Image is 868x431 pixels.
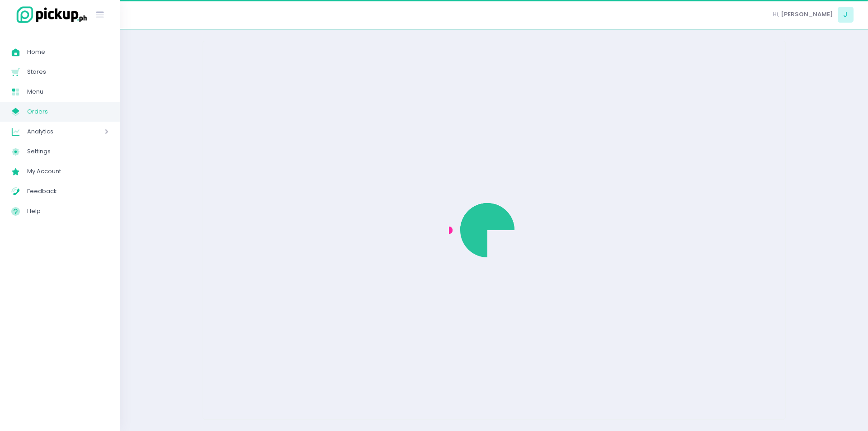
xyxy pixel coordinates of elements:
[27,146,108,157] span: Settings
[27,86,108,98] span: Menu
[27,166,108,177] span: My Account
[781,10,833,19] span: [PERSON_NAME]
[27,185,108,197] span: Feedback
[27,46,108,58] span: Home
[27,126,79,137] span: Analytics
[773,10,779,19] span: Hi,
[27,66,108,78] span: Stores
[11,5,88,24] img: logo
[838,7,854,23] span: J
[27,205,108,217] span: Help
[27,106,108,118] span: Orders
